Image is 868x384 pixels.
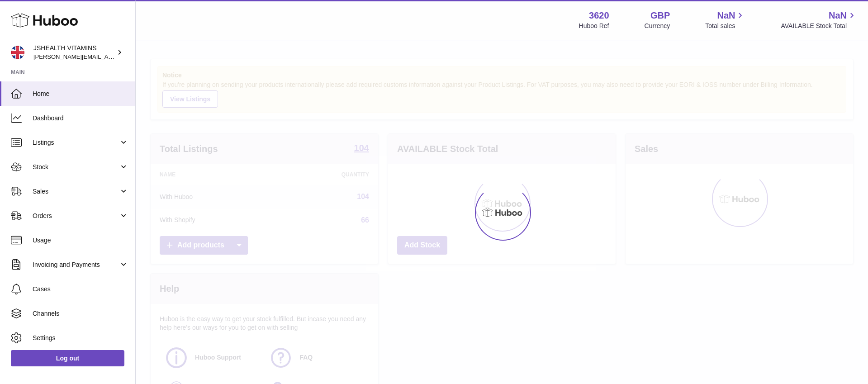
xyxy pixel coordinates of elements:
[33,53,181,60] span: [PERSON_NAME][EMAIL_ADDRESS][DOMAIN_NAME]
[717,9,735,22] span: NaN
[645,22,670,30] div: Currency
[579,22,609,30] div: Huboo Ref
[705,9,745,30] a: NaN Total sales
[11,350,124,366] a: Log out
[33,114,128,123] span: Dashboard
[705,22,745,30] span: Total sales
[781,22,857,30] span: AVAILABLE Stock Total
[829,9,847,22] span: NaN
[33,44,115,61] div: JSHEALTH VITAMINS
[33,163,119,171] span: Stock
[33,334,128,342] span: Settings
[33,285,128,294] span: Cases
[589,9,609,22] strong: 3620
[33,90,128,98] span: Home
[33,138,119,147] span: Listings
[33,236,128,245] span: Usage
[33,261,119,269] span: Invoicing and Payments
[33,187,119,196] span: Sales
[11,46,24,59] img: francesca@jshealthvitamins.com
[650,9,670,22] strong: GBP
[781,9,857,30] a: NaN AVAILABLE Stock Total
[33,212,119,220] span: Orders
[33,309,128,318] span: Channels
